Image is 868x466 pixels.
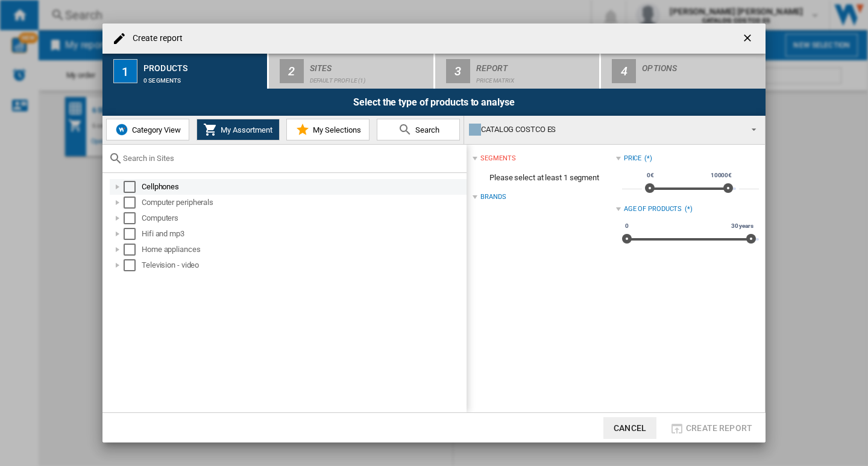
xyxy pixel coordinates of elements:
input: Search in Sites [123,154,461,163]
span: 0 [623,221,631,231]
md-checkbox: Select [124,228,142,240]
div: Report [476,58,595,71]
button: My Selections [286,119,370,140]
div: Products [143,58,262,71]
div: Default profile (1) [310,71,429,84]
div: 4 [612,59,636,83]
div: Options [642,58,761,71]
button: getI18NText('BUTTONS.CLOSE_DIALOG') [737,27,761,51]
button: Search [377,119,460,140]
img: wiser-icon-blue.png [115,122,129,137]
ng-md-icon: getI18NText('BUTTONS.CLOSE_DIALOG') [741,32,756,46]
div: 1 [113,59,137,83]
button: 3 Report Price Matrix [435,54,601,89]
span: Create report [686,423,752,433]
md-checkbox: Select [124,212,142,224]
div: segments [480,154,515,163]
md-checkbox: Select [124,181,142,193]
button: Category View [106,119,189,140]
md-checkbox: Select [124,197,142,209]
span: My Selections [310,125,361,134]
h4: Create report [127,33,183,45]
md-checkbox: Select [124,244,142,256]
div: Computers [142,212,465,224]
div: CATALOG COSTCO ES [469,121,741,138]
span: Please select at least 1 segment [473,166,615,189]
button: 2 Sites Default profile (1) [269,54,435,89]
button: Cancel [603,417,656,439]
span: 0€ [645,171,656,180]
span: Search [412,125,439,134]
div: Sites [310,58,429,71]
div: Cellphones [142,181,465,193]
span: My Assortment [218,125,272,134]
div: Select the type of products to analyse [102,89,766,116]
button: 4 Options [601,54,766,89]
div: Age of products [624,204,682,214]
div: Hifi and mp3 [142,228,465,240]
button: Create report [666,417,756,439]
md-checkbox: Select [124,259,142,271]
button: 1 Products 0 segments [102,54,268,89]
button: My Assortment [197,119,280,140]
div: Brands [480,192,506,202]
div: Price [624,154,642,163]
div: 3 [446,59,470,83]
div: Home appliances [142,244,465,256]
span: 10000€ [709,171,734,180]
div: 2 [280,59,304,83]
div: Price Matrix [476,71,595,84]
div: Television - video [142,259,465,271]
div: 0 segments [143,71,262,84]
span: 30 years [729,221,755,231]
div: Computer peripherals [142,197,465,209]
span: Category View [129,125,181,134]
